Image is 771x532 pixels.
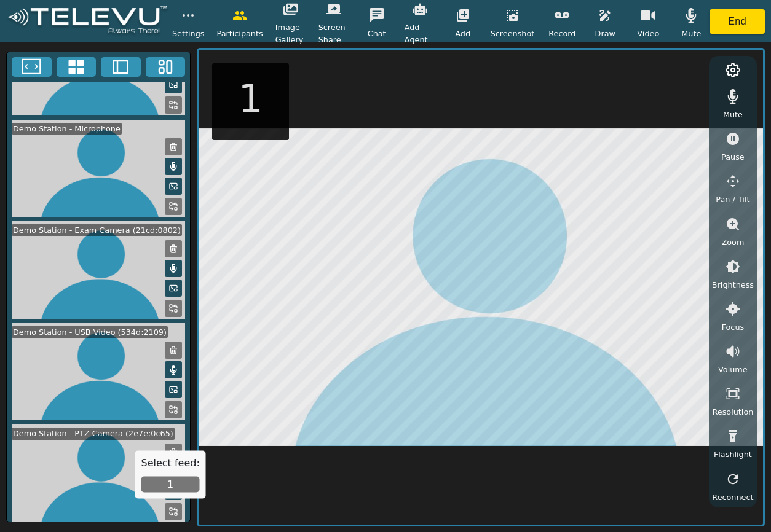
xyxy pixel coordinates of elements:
[275,22,306,45] span: Image Gallery
[721,237,744,248] span: Zoom
[165,361,182,378] button: Mute
[165,381,182,398] button: Picture in Picture
[681,28,701,39] span: Mute
[12,57,52,77] button: Fullscreen
[238,76,263,123] h5: 1
[718,364,748,375] span: Volume
[165,444,182,461] button: Remove Feed
[12,326,168,338] div: Demo Station - USB Video (534d:2109)
[165,198,182,215] button: Replace Feed
[491,28,535,39] span: Screenshot
[12,428,175,439] div: Demo Station - PTZ Camera (2e7e:0c65)
[714,448,752,460] span: Flashlight
[146,57,186,77] button: Three Window Medium
[165,158,182,175] button: Mute
[723,109,743,120] span: Mute
[637,28,659,39] span: Video
[165,280,182,297] button: Picture in Picture
[165,503,182,520] button: Replace Feed
[368,28,386,39] span: Chat
[217,28,263,39] span: Participants
[716,194,749,205] span: Pan / Tilt
[101,57,141,77] button: Two Window Medium
[405,22,435,45] span: Add Agent
[165,240,182,257] button: Remove Feed
[721,151,745,163] span: Pause
[6,6,169,37] img: logoWhite.png
[712,406,753,418] span: Resolution
[548,28,575,39] span: Record
[165,260,182,277] button: Mute
[165,300,182,317] button: Replace Feed
[57,57,97,77] button: 4x4
[12,224,182,236] div: Demo Station - Exam Camera (21cd:0802)
[165,342,182,359] button: Remove Feed
[141,477,200,493] button: 1
[165,138,182,155] button: Remove Feed
[595,28,615,39] span: Draw
[712,279,754,291] span: Brightness
[165,178,182,195] button: Picture in Picture
[165,76,182,93] button: Picture in Picture
[710,9,765,34] button: End
[318,22,349,45] span: Screen Share
[712,491,753,503] span: Reconnect
[455,28,470,39] span: Add
[12,123,122,135] div: Demo Station - Microphone
[172,28,205,39] span: Settings
[722,321,745,333] span: Focus
[165,401,182,418] button: Replace Feed
[141,456,200,468] h5: Select feed:
[165,96,182,114] button: Replace Feed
